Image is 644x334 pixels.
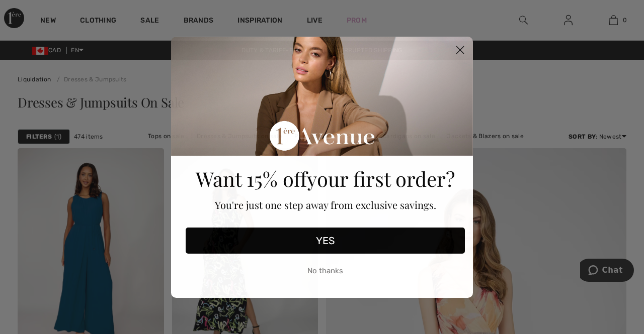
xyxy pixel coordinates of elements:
[186,259,465,284] button: No thanks
[215,198,436,211] span: You're just one step away from exclusive savings.
[22,7,43,16] span: Chat
[451,41,469,59] button: Close dialog
[186,228,465,254] button: YES
[307,165,455,192] span: your first order?
[196,165,307,192] span: Want 15% off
